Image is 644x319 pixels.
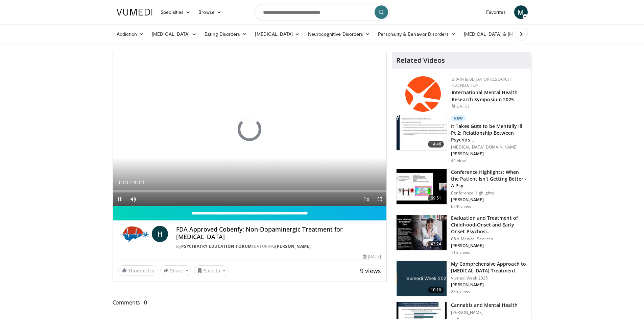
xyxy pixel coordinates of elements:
[451,282,527,288] p: [PERSON_NAME]
[396,215,527,255] a: 43:24 Evaluation and Treatment of Childhood-Onset and Early Onset Psychosi… C&A Medical Services ...
[396,261,527,296] a: 10:10 My Comprehensive Approach to [MEDICAL_DATA] Treatment Vumedi Week 2025 [PERSON_NAME] 285 views
[405,76,441,112] img: 6bc95fc0-882d-4061-9ebb-ce70b98f0866.png.150x105_q85_autocrop_double_scale_upscale_version-0.2.png
[428,195,444,202] span: 69:51
[397,115,447,150] img: 45d9ed29-37ad-44fa-b6cc-1065f856441c.150x105_q85_crop-smart_upscale.jpg
[176,243,381,249] div: By FEATURING
[451,169,527,189] h3: Conference Highlights: When the Patient Isn't Getting Better - A Psy…
[255,4,390,20] input: Search topics, interventions
[451,204,471,209] p: 6.0K views
[482,5,510,19] a: Favorites
[396,115,527,163] a: 14:46 New It Takes Guts to be Mentally Ill, Pt 2: Relationship Between Psychos… [MEDICAL_DATA][DO...
[194,5,225,19] a: Browse
[451,190,527,196] p: Conference Highlights
[275,243,311,249] a: [PERSON_NAME]
[451,250,470,255] p: 115 views
[117,9,152,16] img: VuMedi Logo
[119,180,128,185] span: 0:00
[118,265,158,276] a: Thumbs Up
[451,302,518,309] h3: Cannabis and Mental Health
[397,169,447,204] img: 4362ec9e-0993-4580-bfd4-8e18d57e1d49.150x105_q85_crop-smart_upscale.jpg
[451,236,527,242] p: C&A Medical Services
[452,76,511,88] a: Brain & Behavior Research Foundation
[359,192,373,206] button: Playback Rate
[374,27,459,41] a: Personality & Behavior Disorders
[200,27,251,41] a: Eating Disorders
[451,158,468,163] p: 44 views
[428,141,444,148] span: 14:46
[360,267,381,275] span: 9 views
[451,289,470,294] p: 285 views
[452,103,526,109] div: [DATE]
[451,261,527,274] h3: My Comprehensive Approach to [MEDICAL_DATA] Treatment
[113,192,126,206] button: Pause
[304,27,374,41] a: Neurocognitive Disorders
[428,241,444,247] span: 43:24
[397,215,447,250] img: 9c1ea151-7f89-42e7-b0fb-c17652802da6.150x105_q85_crop-smart_upscale.jpg
[118,226,149,242] img: Psychiatry Education Forum
[251,27,304,41] a: [MEDICAL_DATA]
[451,310,518,315] p: [PERSON_NAME]
[157,5,195,19] a: Specialties
[396,56,445,64] h4: Related Videos
[451,123,527,143] h3: It Takes Guts to be Mentally Ill, Pt 2: Relationship Between Psychos…
[397,261,447,296] img: ae1082c4-cc90-4cd6-aa10-009092bfa42a.jpg.150x105_q85_crop-smart_upscale.jpg
[451,115,466,122] p: New
[373,192,386,206] button: Fullscreen
[451,243,527,248] p: [PERSON_NAME]
[194,265,229,276] button: Save to
[126,192,140,206] button: Mute
[363,254,381,260] div: [DATE]
[113,27,148,41] a: Addiction
[148,27,200,41] a: [MEDICAL_DATA]
[460,27,556,41] a: [MEDICAL_DATA] & [MEDICAL_DATA]
[451,151,527,157] p: [PERSON_NAME]
[176,226,381,240] h4: FDA Approved Cobenfy: Non-Dopaminergic Treatment for [MEDICAL_DATA]
[396,169,527,209] a: 69:51 Conference Highlights: When the Patient Isn't Getting Better - A Psy… Conference Highlights...
[451,144,527,150] p: [MEDICAL_DATA][DOMAIN_NAME]
[132,180,144,185] span: 20:00
[181,243,252,249] a: Psychiatry Education Forum
[451,275,527,281] p: Vumedi Week 2025
[452,89,518,103] a: International Mental Health Research Symposium 2025
[451,215,527,235] h3: Evaluation and Treatment of Childhood-Onset and Early Onset Psychosi…
[130,180,131,185] span: /
[428,287,444,293] span: 10:10
[152,226,168,242] a: H
[451,197,527,203] p: [PERSON_NAME]
[160,265,192,276] button: Share
[113,298,387,307] span: Comments 0
[113,52,387,206] video-js: Video Player
[113,190,387,192] div: Progress Bar
[514,5,528,19] a: M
